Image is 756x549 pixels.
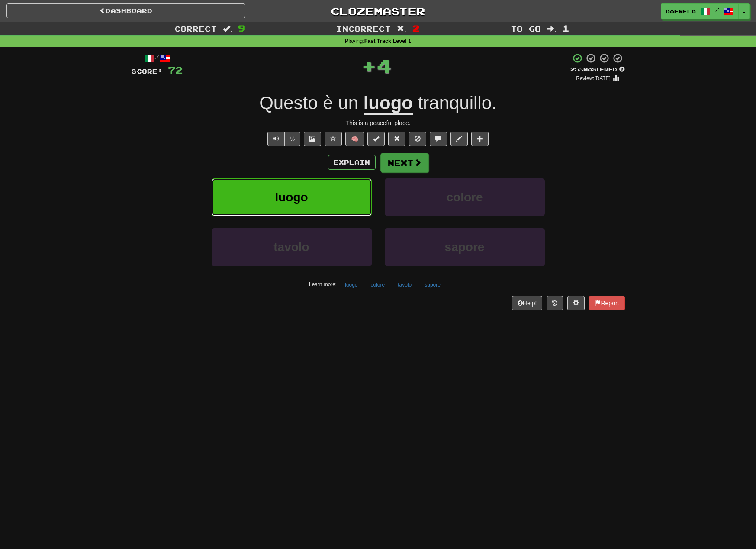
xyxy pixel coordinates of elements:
button: colore [366,278,390,291]
small: Learn more: [309,281,337,287]
button: Help! [512,296,543,310]
button: Favorite sentence (alt+f) [325,132,342,146]
button: 🧠 [345,132,364,146]
span: : [547,25,557,32]
span: : [397,25,406,32]
div: / [132,53,183,64]
button: Play sentence audio (ctl+space) [267,132,285,146]
span: colore [446,191,483,204]
span: 25 % [570,66,583,73]
button: sapore [420,278,445,291]
small: Review: [DATE] [576,75,611,81]
span: Correct [174,24,217,33]
button: Add to collection (alt+a) [471,132,489,146]
button: Set this sentence to 100% Mastered (alt+m) [367,132,385,146]
span: luogo [275,191,308,204]
span: 9 [238,23,245,33]
span: 72 [168,65,183,75]
button: tavolo [393,278,416,291]
span: sapore [445,240,485,254]
span: 1 [562,23,569,33]
button: Edit sentence (alt+d) [450,132,468,146]
span: tavolo [273,240,309,254]
div: This is a peaceful place. [132,119,625,127]
button: Explain [328,155,376,170]
button: Discuss sentence (alt+u) [430,132,447,146]
a: Dashboard [6,3,245,18]
a: daenela / [661,3,739,19]
button: Show image (alt+x) [304,132,321,146]
span: Incorrect [336,24,391,33]
div: Text-to-speech controls [266,132,301,146]
span: un [338,93,358,113]
span: / [715,7,719,13]
span: + [361,53,376,79]
span: Questo [259,93,318,113]
button: Report [589,296,624,310]
span: . [413,93,497,113]
span: tranquillo [418,93,492,113]
button: luogo [212,178,372,216]
span: : [223,25,232,32]
span: 2 [412,23,420,33]
button: colore [385,178,545,216]
button: ½ [284,132,301,146]
div: Mastered [570,66,625,74]
span: daenela [666,7,696,15]
button: Next [380,153,429,173]
button: sapore [385,228,545,266]
strong: Fast Track Level 1 [364,38,412,44]
span: To go [511,24,541,33]
span: Score: [132,68,163,75]
button: Ignore sentence (alt+i) [409,132,426,146]
a: Clozemaster [258,3,497,19]
button: tavolo [212,228,372,266]
button: luogo [340,278,362,291]
button: Reset to 0% Mastered (alt+r) [388,132,405,146]
button: Round history (alt+y) [547,296,563,310]
span: 4 [376,55,392,77]
u: luogo [364,93,413,115]
span: è [323,93,333,113]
